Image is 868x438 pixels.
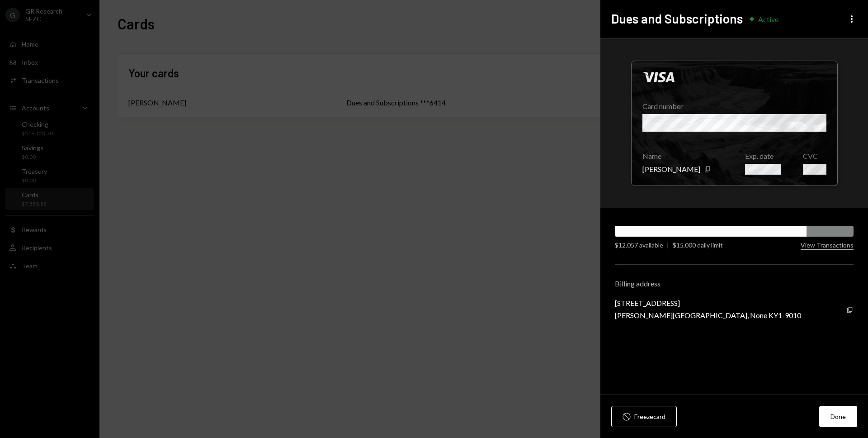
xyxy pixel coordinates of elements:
[615,311,801,319] div: [PERSON_NAME][GEOGRAPHIC_DATA], None KY1-9010
[667,240,669,250] div: |
[801,241,854,250] button: View Transactions
[673,240,723,250] div: $15,000 daily limit
[634,412,665,421] div: Freeze card
[631,61,838,186] div: Click to hide
[819,406,857,427] button: Done
[615,279,854,288] div: Billing address
[611,406,677,427] button: Freezecard
[615,240,663,250] div: $12,057 available
[611,10,743,28] h2: Dues and Subscriptions
[758,15,778,24] div: Active
[615,299,801,307] div: [STREET_ADDRESS]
